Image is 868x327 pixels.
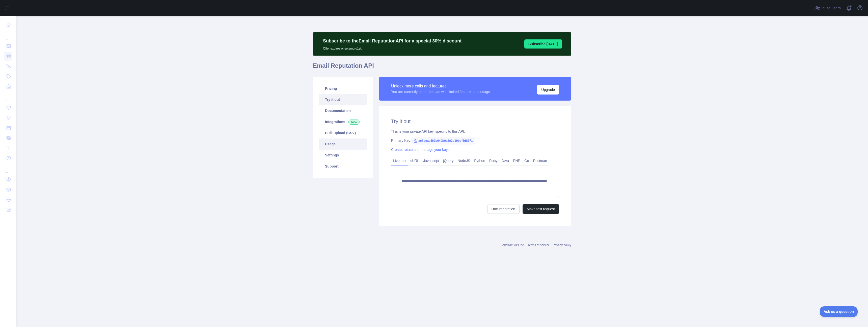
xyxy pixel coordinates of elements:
[522,157,531,165] a: Go
[524,39,562,49] button: Subscribe [DATE]
[4,92,12,102] div: ...
[531,157,549,165] a: Postman
[500,157,511,165] a: Java
[472,157,487,165] a: Python
[487,157,500,165] a: Ruby
[821,5,841,11] span: Invite users
[391,83,490,89] div: Unlock more calls and features
[4,30,12,40] div: ...
[348,120,360,125] span: New
[319,105,367,116] a: Documentation
[553,243,571,247] a: Privacy policy
[523,204,559,214] button: Make test request
[319,150,367,161] a: Settings
[319,127,367,138] a: Bulk upload (CSV)
[319,161,367,172] a: Support
[319,116,367,127] a: Integrations New
[391,148,449,152] a: Create, rotate and manage your keys
[502,243,525,247] a: Abstract API Inc.
[323,37,462,44] p: Subscribe to the Email Reputation API for a special 30 % discount
[408,157,421,165] a: cURL
[421,157,441,165] a: Javascript
[319,94,367,105] a: Try it out
[391,138,559,143] div: Primary Key:
[4,164,12,174] div: ...
[528,243,550,247] a: Terms of service
[820,306,858,317] iframe: Toggle Customer Support
[319,83,367,94] a: Pricing
[411,137,475,145] span: ae8beae462b649b0a6e2d19bbf5d8771
[813,4,842,12] button: Invite users
[313,62,571,74] h1: Email Reputation API
[391,89,490,94] div: You are currently on a free plan with limited features and usage
[391,129,559,134] div: This is your private API key, specific to this API.
[537,85,559,95] button: Upgrade
[511,157,522,165] a: PHP
[391,118,559,125] h2: Try it out
[487,204,520,214] a: Documentation
[455,157,472,165] a: NodeJS
[319,138,367,150] a: Usage
[441,157,455,165] a: jQuery
[323,44,462,51] p: Offer expires on setembro 1st.
[391,157,408,165] a: Live test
